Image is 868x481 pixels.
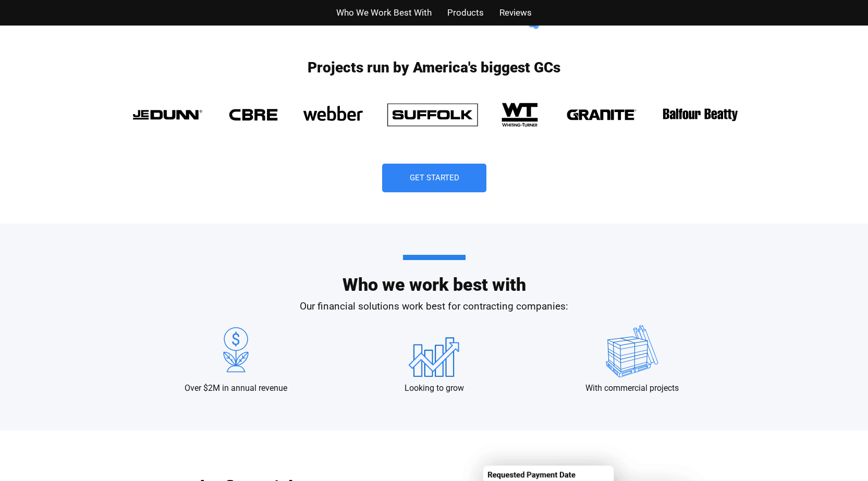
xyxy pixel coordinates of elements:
p: Our financial solutions work best for contracting companies: [137,299,731,314]
a: Get Started [382,164,486,192]
p: With commercial projects [585,383,679,394]
p: Looking to grow [405,383,464,394]
a: Products [447,5,484,20]
h3: Projects run by America's biggest GCs [121,60,747,75]
p: Over $2M in annual revenue [185,383,287,394]
a: Who We Work Best With [336,5,432,20]
h2: Who we work best with [137,255,731,293]
span: Get Started [409,174,459,182]
a: Reviews [499,5,532,20]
